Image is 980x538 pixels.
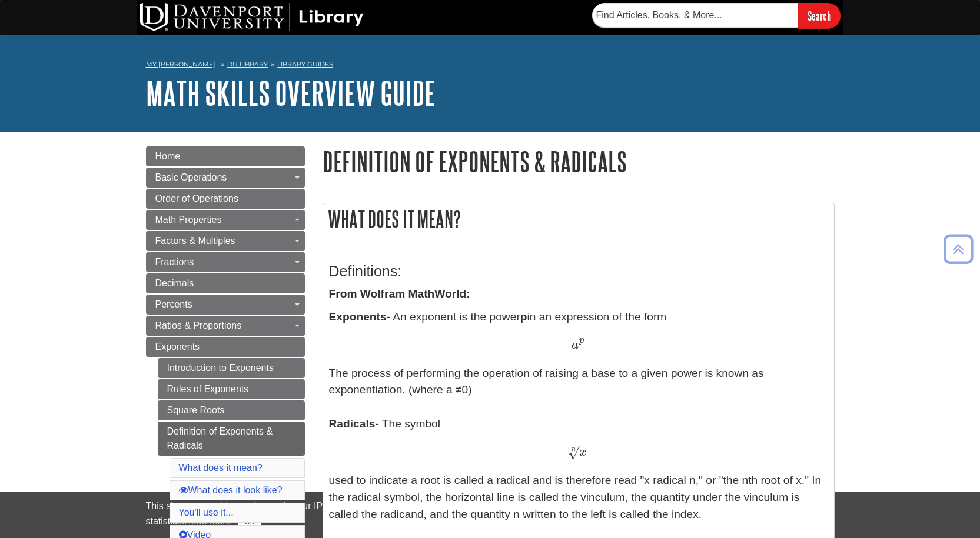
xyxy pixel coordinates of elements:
[592,3,798,28] input: Find Articles, Books, & More...
[155,193,238,203] span: Order of Operations
[579,446,587,459] span: x
[158,422,305,456] a: Definition of Exponents & Radicals
[146,231,305,251] a: Factors & Multiples
[155,320,242,330] span: Ratios & Proportions
[146,189,305,209] a: Order of Operations
[146,337,305,357] a: Exponents
[146,75,436,111] a: Math Skills Overview Guide
[329,263,828,280] h3: Definitions:
[179,507,234,517] a: You'll use it...
[146,146,305,166] a: Home
[146,316,305,336] a: Ratios & Proportions
[155,151,181,161] span: Home
[146,252,305,272] a: Fractions
[146,273,305,293] a: Decimals
[155,342,200,352] span: Exponents
[155,172,227,182] span: Basic Operations
[158,379,305,399] a: Rules of Exponents
[568,445,579,460] span: √
[146,295,305,315] a: Percents
[146,210,305,230] a: Math Properties
[329,417,376,430] b: Radicals
[329,288,470,300] strong: From Wolfram MathWorld:
[572,339,579,352] span: a
[520,310,527,323] b: p
[146,168,305,188] a: Basic Operations
[155,257,194,267] span: Fractions
[323,146,835,176] h1: Definition of Exponents & Radicals
[155,215,222,225] span: Math Properties
[939,241,977,257] a: Back to Top
[329,310,387,323] b: Exponents
[158,358,305,378] a: Introduction to Exponents
[146,56,835,75] nav: breadcrumb
[323,203,834,235] h2: What does it mean?
[179,463,263,473] a: What does it mean?
[140,3,364,31] img: DU Library
[592,3,841,28] form: Searches DU Library's articles, books, and more
[798,3,841,28] input: Search
[155,236,235,246] span: Factors & Multiples
[227,60,268,68] a: DU Library
[155,299,192,309] span: Percents
[155,278,194,288] span: Decimals
[179,485,283,495] a: What does it look like?
[579,336,584,345] span: p
[146,59,215,69] a: My [PERSON_NAME]
[277,60,333,68] a: Library Guides
[572,446,576,453] span: n
[158,400,305,420] a: Square Roots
